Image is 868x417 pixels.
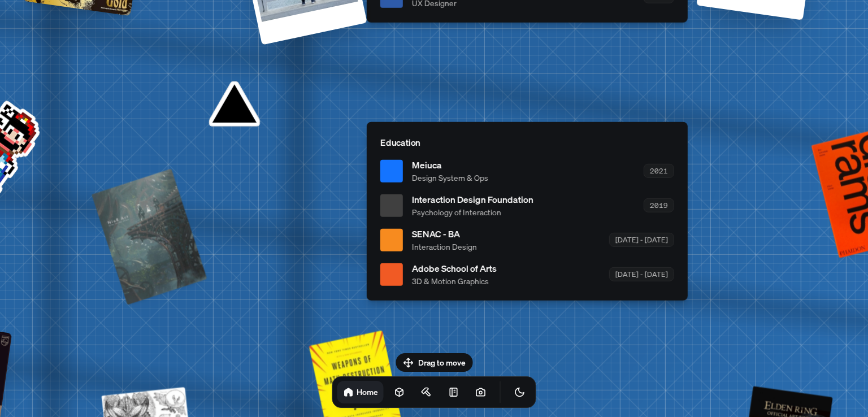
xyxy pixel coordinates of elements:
button: Toggle Theme [509,381,531,403]
span: Interaction Design [412,241,477,253]
p: Education [380,136,674,149]
h1: Home [357,386,378,397]
div: 2021 [644,164,674,178]
span: Interaction Design Foundation [412,193,533,206]
span: SENAC - BA [412,227,477,241]
div: [DATE] - [DATE] [609,233,674,247]
span: Design System & Ops [412,172,488,184]
a: Home [337,381,384,403]
span: Adobe School of Arts [412,262,497,275]
div: 2019 [644,198,674,212]
span: Psychology of Interaction [412,206,533,218]
span: 3D & Motion Graphics [412,275,497,287]
span: Meiuca [412,158,488,172]
div: [DATE] - [DATE] [609,267,674,281]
